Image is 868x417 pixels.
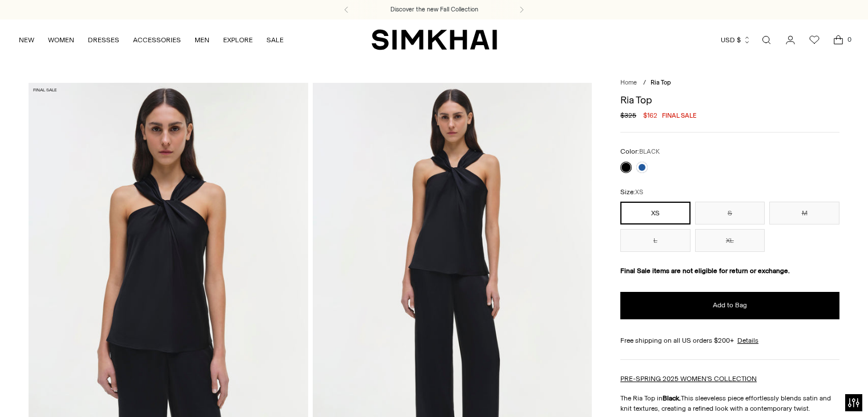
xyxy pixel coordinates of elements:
[620,146,660,157] label: Color:
[620,78,839,88] nav: breadcrumbs
[390,5,478,14] a: Discover the new Fall Collection
[639,148,660,155] span: BLACK
[133,27,181,53] a: ACCESSORIES
[620,292,839,319] button: Add to Bag
[620,229,691,252] button: L
[635,189,643,196] span: XS
[844,34,854,45] span: 0
[620,335,839,346] div: Free shipping on all US orders $200+
[19,27,34,53] a: NEW
[643,110,657,121] span: $162
[620,110,636,121] s: $325
[755,29,778,51] a: Open search modal
[88,27,119,53] a: DRESSES
[769,202,839,224] button: M
[737,335,758,346] a: Details
[779,29,802,51] a: Go to the account page
[663,394,681,402] strong: Black.
[48,27,74,53] a: WOMEN
[713,300,747,310] span: Add to Bag
[695,202,765,224] button: S
[620,375,757,383] a: PRE-SPRING 2025 WOMEN'S COLLECTION
[721,27,751,53] button: USD $
[643,78,646,88] div: /
[620,393,839,414] p: The Ria Top in This sleeveless piece effortlessly blends satin and knit textures, creating a refi...
[620,202,691,224] button: XS
[372,29,497,51] a: SIMKHAI
[195,27,209,53] a: MEN
[620,95,839,105] h1: Ria Top
[620,267,790,275] strong: Final Sale items are not eligible for return or exchange.
[267,27,284,53] a: SALE
[223,27,253,53] a: EXPLORE
[620,79,637,86] a: Home
[695,229,765,252] button: XL
[827,29,850,51] a: Open cart modal
[651,79,671,86] span: Ria Top
[803,29,826,51] a: Wishlist
[620,187,643,198] label: Size:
